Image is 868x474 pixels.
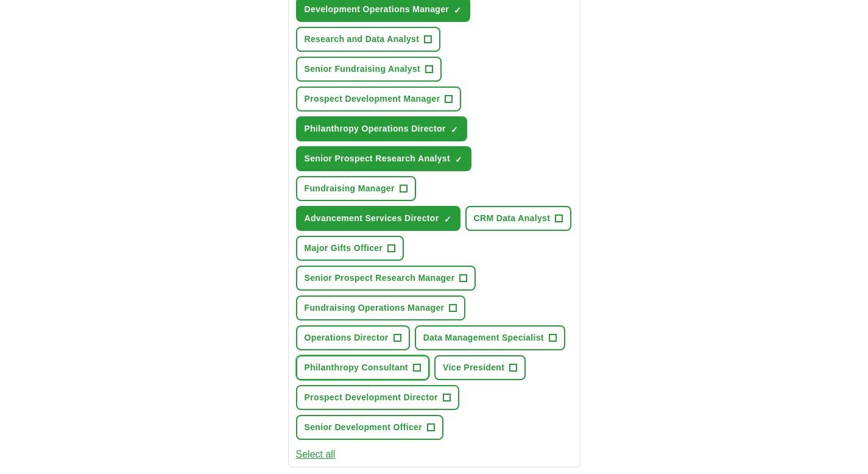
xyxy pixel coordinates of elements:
button: Operations Director [296,325,410,350]
span: Prospect Development Manager [305,93,440,105]
span: Development Operations Manager [305,3,450,16]
span: Advancement Services Director [305,212,439,225]
button: Vice President [434,355,526,380]
span: ✓ [454,5,461,15]
button: Senior Fundraising Analyst [296,57,442,82]
span: Senior Fundraising Analyst [305,63,421,76]
button: Major Gifts Officer [296,236,404,261]
span: Senior Prospect Research Manager [305,272,455,285]
button: Fundraising Manager [296,176,416,201]
button: Fundraising Operations Manager [296,295,466,320]
button: Senior Prospect Research Manager [296,266,476,291]
span: Prospect Development Director [305,391,438,404]
span: Research and Data Analyst [305,33,420,46]
button: Select all [296,447,336,462]
span: ✓ [444,214,451,224]
span: CRM Data Analyst [474,212,551,225]
span: Vice President [443,361,504,374]
button: CRM Data Analyst [465,206,572,231]
button: Research and Data Analyst [296,27,441,52]
button: Philanthropy Operations Director✓ [296,116,467,141]
span: Philanthropy Consultant [305,361,409,374]
span: Fundraising Manager [305,182,395,195]
button: Data Management Specialist [415,325,565,350]
span: Philanthropy Operations Director [305,122,446,135]
span: Senior Development Officer [305,421,422,434]
button: Senior Development Officer [296,415,443,440]
span: Fundraising Operations Manager [305,302,445,314]
span: ✓ [455,155,462,164]
button: Prospect Development Manager [296,87,462,111]
span: Major Gifts Officer [305,242,383,255]
span: Operations Director [305,331,389,344]
span: ✓ [451,125,458,135]
button: Advancement Services Director✓ [296,206,460,231]
span: Senior Prospect Research Analyst [305,152,450,165]
button: Prospect Development Director [296,385,459,410]
button: Philanthropy Consultant [296,355,430,380]
button: Senior Prospect Research Analyst✓ [296,146,471,171]
span: Data Management Specialist [423,331,544,344]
